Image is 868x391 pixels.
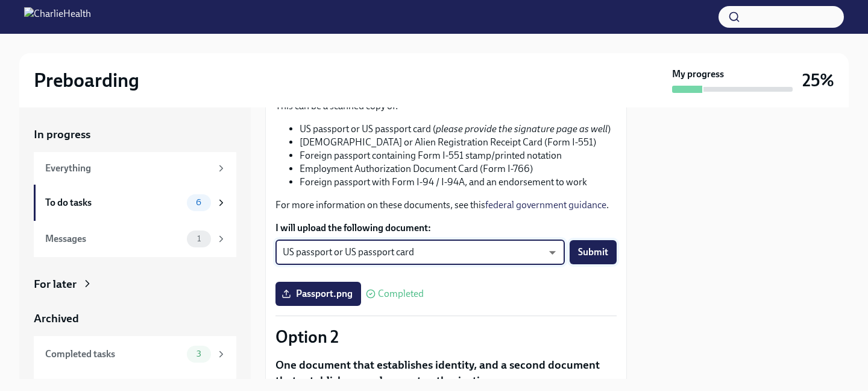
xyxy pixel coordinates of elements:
[34,152,236,185] a: Everything
[275,357,617,388] p: One document that establishes identity, and a second document that establishes employment authori...
[578,246,608,258] span: Submit
[190,234,208,243] span: 1
[34,221,236,257] a: Messages1
[275,199,617,212] p: For more information on these documents, see this .
[34,276,236,292] a: For later
[275,326,617,348] p: Option 2
[34,68,139,92] h2: Preboarding
[45,348,182,361] div: Completed tasks
[189,349,209,358] span: 3
[275,221,617,235] label: I will upload the following document:
[284,288,353,300] span: Passport.png
[45,162,211,175] div: Everything
[300,136,617,149] li: [DEMOGRAPHIC_DATA] or Alien Registration Receipt Card (Form I-551)
[34,185,236,221] a: To do tasks6
[34,336,236,372] a: Completed tasks3
[45,196,182,209] div: To do tasks
[275,282,361,306] label: Passport.png
[378,289,424,299] span: Completed
[672,68,724,81] strong: My progress
[34,276,77,292] div: For later
[570,240,617,264] button: Submit
[436,123,608,135] em: please provide the signature page as well
[34,311,236,326] a: Archived
[189,198,209,207] span: 6
[802,69,834,91] h3: 25%
[24,7,91,27] img: CharlieHealth
[300,149,617,162] li: Foreign passport containing Form I-551 stamp/printed notation
[300,176,617,189] li: Foreign passport with Form I-94 / I-94A, and an endorsement to work
[275,240,565,265] div: US passport or US passport card
[300,162,617,176] li: Employment Authorization Document Card (Form I-766)
[45,232,182,246] div: Messages
[300,122,617,136] li: US passport or US passport card ( )
[34,127,236,142] a: In progress
[485,199,606,211] a: federal government guidance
